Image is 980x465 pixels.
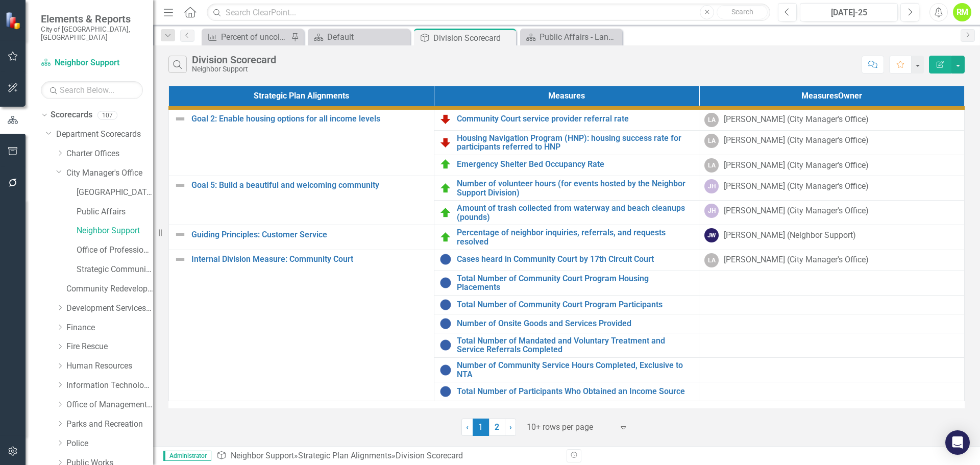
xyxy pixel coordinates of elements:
[77,244,153,256] a: Office of Professional Standards
[192,65,276,73] div: Neighbor Support
[699,382,965,401] td: Double-Click to Edit
[77,187,153,199] a: [GEOGRAPHIC_DATA]
[77,206,153,218] a: Public Affairs
[717,5,768,19] button: Search
[439,113,452,125] img: Reviewing for Improvement
[5,11,23,29] img: ClearPoint Strategy
[724,135,869,146] div: [PERSON_NAME] (City Manager's Office)
[724,205,869,217] div: [PERSON_NAME] (City Manager's Office)
[699,357,965,382] td: Double-Click to Edit
[439,253,452,265] img: Information Unavailable
[174,113,186,125] img: Not Defined
[439,339,452,351] img: Information Unavailable
[704,179,719,193] div: JH
[724,114,869,126] div: [PERSON_NAME] (City Manager's Office)
[169,108,434,176] td: Double-Click to Edit Right Click for Context Menu
[66,167,153,179] a: City Manager's Office
[174,253,186,265] img: Not Defined
[457,228,694,246] a: Percentage of neighbor inquiries, referrals, and requests resolved
[704,228,719,242] div: JW
[699,130,965,155] td: Double-Click to Edit
[191,230,429,239] a: Guiding Principles: Customer Service
[434,225,699,250] td: Double-Click to Edit Right Click for Context Menu
[191,114,429,124] a: Goal 2: Enable housing options for all income levels
[434,176,699,201] td: Double-Click to Edit Right Click for Context Menu
[41,13,143,25] span: Elements & Reports
[327,31,407,43] div: Default
[434,382,699,401] td: Double-Click to Edit Right Click for Context Menu
[439,182,452,194] img: Proceeding as Planned
[439,158,452,170] img: Proceeding as Planned
[457,300,694,309] a: Total Number of Community Court Program Participants
[699,295,965,314] td: Double-Click to Edit
[457,361,694,379] a: Number of Community Service Hours Completed, Exclusive to NTA
[439,385,452,398] img: Information Unavailable
[439,299,452,311] img: Information Unavailable
[699,333,965,357] td: Double-Click to Edit
[169,250,434,401] td: Double-Click to Edit Right Click for Context Menu
[66,360,153,372] a: Human Resources
[433,32,513,44] div: Division Scorecard
[699,314,965,333] td: Double-Click to Edit
[191,255,429,264] a: Internal Division Measure: Community Court
[434,130,699,155] td: Double-Click to Edit Right Click for Context Menu
[97,111,117,119] div: 107
[221,31,288,43] div: Percent of uncollected utility bills
[473,419,489,436] span: 1
[457,160,694,169] a: Emergency Shelter Bed Occupancy Rate
[457,134,694,152] a: Housing Navigation Program (HNP): housing success rate for participants referred to HNP
[66,419,153,430] a: Parks and Recreation
[953,3,971,21] button: RM
[204,31,288,43] a: Percent of uncollected utility bills
[66,380,153,391] a: Information Technology Services
[457,204,694,222] a: Amount of trash collected from waterway and beach cleanups (pounds)
[66,322,153,334] a: Finance
[192,54,276,65] div: Division Scorecard
[310,31,407,43] a: Default
[439,136,452,149] img: Reviewing for Improvement
[174,179,186,191] img: Not Defined
[803,7,894,19] div: [DATE]-25
[731,8,753,16] span: Search
[439,364,452,376] img: Information Unavailable
[51,109,92,121] a: Scorecards
[66,283,153,295] a: Community Redevelopment Agency
[231,451,294,460] a: Neighbor Support
[699,176,965,201] td: Double-Click to Edit
[699,108,965,130] td: Double-Click to Edit
[699,155,965,176] td: Double-Click to Edit
[704,134,719,148] div: LA
[800,3,898,21] button: [DATE]-25
[66,438,153,450] a: Police
[169,176,434,225] td: Double-Click to Edit Right Click for Context Menu
[191,181,429,190] a: Goal 5: Build a beautiful and welcoming community
[434,271,699,295] td: Double-Click to Edit Right Click for Context Menu
[439,277,452,289] img: Information Unavailable
[457,255,694,264] a: Cases heard in Community Court by 17th Circuit Court
[704,204,719,218] div: JH
[216,450,559,462] div: » »
[457,114,694,124] a: Community Court service provider referral rate
[540,31,620,43] div: Public Affairs - Landing Page
[66,341,153,353] a: Fire Rescue
[699,271,965,295] td: Double-Click to Edit
[704,253,719,267] div: LA
[704,113,719,127] div: LA
[41,57,143,69] a: Neighbor Support
[724,181,869,192] div: [PERSON_NAME] (City Manager's Office)
[439,231,452,243] img: Proceeding as Planned
[704,158,719,173] div: LA
[509,422,512,432] span: ›
[77,225,153,237] a: Neighbor Support
[724,254,869,266] div: [PERSON_NAME] (City Manager's Office)
[699,225,965,250] td: Double-Click to Edit
[457,319,694,328] a: Number of Onsite Goods and Services Provided
[434,295,699,314] td: Double-Click to Edit Right Click for Context Menu
[41,81,143,99] input: Search Below...
[56,129,153,140] a: Department Scorecards
[434,250,699,271] td: Double-Click to Edit Right Click for Context Menu
[434,108,699,130] td: Double-Click to Edit Right Click for Context Menu
[457,179,694,197] a: Number of volunteer hours (for events hosted by the Neighbor Support Division)
[439,207,452,219] img: Proceeding as Planned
